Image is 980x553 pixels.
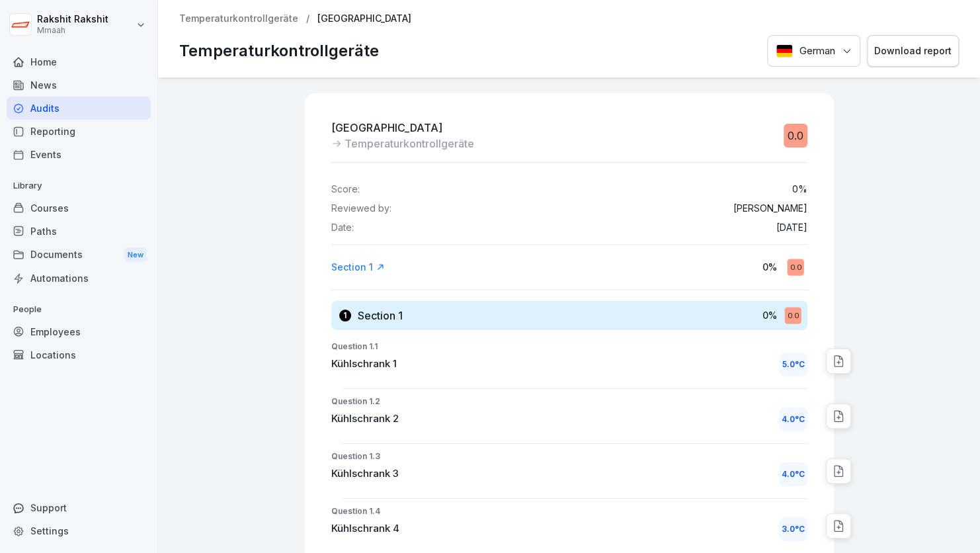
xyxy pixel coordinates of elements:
[331,357,397,372] p: Kühlschrank 1
[7,496,151,519] div: Support
[779,462,807,486] div: 4.0 °C
[776,44,793,58] img: German
[7,175,151,196] p: Library
[867,35,959,67] button: Download report
[179,39,379,63] p: Temperaturkontrollgeräte
[779,407,807,431] div: 4.0 °C
[7,343,151,366] a: Locations
[7,73,151,97] a: News
[331,521,399,536] p: Kühlschrank 4
[331,466,399,482] p: Kühlschrank 3
[7,320,151,343] a: Employees
[345,136,474,151] p: Temperaturkontrollgeräte
[331,450,807,462] p: Question 1.3
[7,220,151,243] a: Paths
[762,308,777,322] p: 0 %
[767,35,860,67] button: Language
[37,14,108,25] p: Rakshit Rakshit
[317,13,411,24] p: [GEOGRAPHIC_DATA]
[7,50,151,73] a: Home
[331,120,474,136] p: [GEOGRAPHIC_DATA]
[7,299,151,320] p: People
[331,411,399,427] p: Kühlschrank 2
[339,310,351,321] div: 1
[331,505,807,517] p: Question 1.4
[792,184,807,195] p: 0 %
[7,120,151,143] a: Reporting
[179,13,298,24] a: Temperaturkontrollgeräte
[306,13,309,24] p: /
[7,267,151,290] a: Automations
[787,259,803,275] div: 0.0
[331,261,385,274] a: Section 1
[37,26,108,35] p: Mmaah
[776,222,807,234] p: [DATE]
[874,44,952,58] div: Download report
[331,396,807,407] p: Question 1.2
[331,341,807,353] p: Question 1.1
[7,143,151,166] a: Events
[124,247,147,263] div: New
[784,307,801,323] div: 0.0
[331,184,360,195] p: Score:
[7,97,151,120] a: Audits
[733,203,807,214] p: [PERSON_NAME]
[331,222,354,234] p: Date:
[784,124,807,148] div: 0.0
[779,517,807,541] div: 3.0 °C
[358,308,403,323] h3: Section 1
[799,44,835,59] p: German
[762,260,777,274] p: 0 %
[7,519,151,542] a: Settings
[7,243,151,267] a: DocumentsNew
[331,203,391,214] p: Reviewed by:
[780,353,807,376] div: 5.0 °C
[7,243,151,267] div: Documents
[7,196,151,220] a: Courses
